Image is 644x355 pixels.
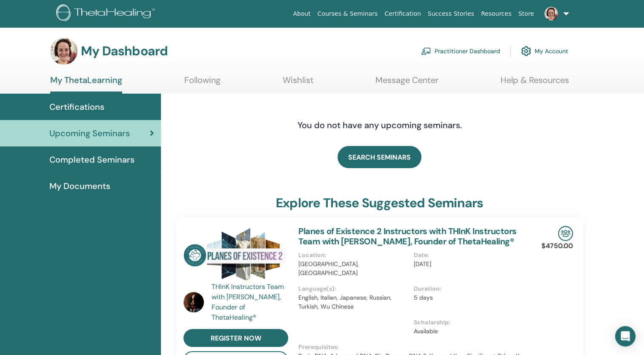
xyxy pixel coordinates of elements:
[421,42,500,60] a: Practitioner Dashboard
[212,282,290,323] a: THInK Instructors Team with [PERSON_NAME], Founder of ThetaHealing®
[183,226,288,284] img: Planes of Existence 2 Instructors
[414,327,524,336] p: Available
[424,6,478,22] a: Success Stories
[615,326,635,346] div: Open Intercom Messenger
[478,6,515,22] a: Resources
[414,293,524,302] p: 5 days
[298,293,408,311] p: English, Italian, Japanese, Russian, Turkish, Wu Chinese
[501,75,569,92] a: Help & Resources
[211,334,261,343] span: register now
[414,251,524,260] p: Date :
[49,180,110,192] span: My Documents
[558,226,573,241] img: In-Person Seminar
[521,44,531,58] img: cog.svg
[298,343,529,352] p: Prerequisites :
[541,241,573,251] p: $4750.00
[183,329,288,347] a: register now
[298,260,408,278] p: [GEOGRAPHIC_DATA], [GEOGRAPHIC_DATA]
[314,6,381,22] a: Courses & Seminars
[414,318,524,327] p: Scholarship :
[183,292,204,312] img: default.jpg
[289,6,314,22] a: About
[184,75,220,92] a: Following
[515,6,538,22] a: Store
[338,146,421,168] a: SEARCH SEMINARS
[298,284,408,293] p: Language(s) :
[50,37,77,65] img: default.jpg
[298,251,408,260] p: Location :
[348,153,411,162] span: SEARCH SEMINARS
[49,153,135,166] span: Completed Seminars
[544,7,558,20] img: default.jpg
[49,127,130,140] span: Upcoming Seminars
[375,75,438,92] a: Message Center
[49,100,104,113] span: Certifications
[298,226,516,247] a: Planes of Existence 2 Instructors with THInK Instructors Team with [PERSON_NAME], Founder of Thet...
[246,120,514,130] h4: You do not have any upcoming seminars.
[414,284,524,293] p: Duration :
[50,75,122,94] a: My ThetaLearning
[381,6,424,22] a: Certification
[421,47,431,55] img: chalkboard-teacher.svg
[276,195,483,211] h3: explore these suggested seminars
[521,42,568,60] a: My Account
[283,75,314,92] a: Wishlist
[414,260,524,269] p: [DATE]
[81,43,168,59] h3: My Dashboard
[56,4,158,23] img: logo.png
